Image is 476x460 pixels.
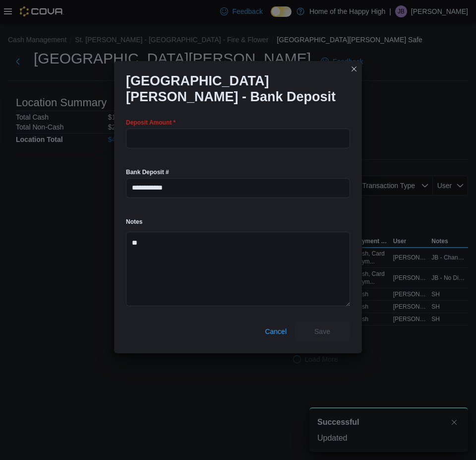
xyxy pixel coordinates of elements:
button: Save [295,322,350,341]
h1: [GEOGRAPHIC_DATA][PERSON_NAME] - Bank Deposit [126,73,342,105]
span: Save [314,327,330,336]
button: Cancel [261,322,291,341]
label: Notes [126,218,142,226]
label: Bank Deposit # [126,168,169,176]
label: Deposit Amount * [126,119,176,127]
span: Cancel [265,327,287,336]
button: Closes this modal window [348,63,360,75]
